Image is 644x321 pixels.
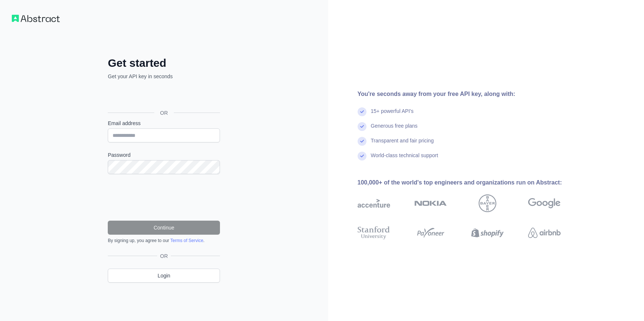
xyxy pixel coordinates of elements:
img: stanford university [358,225,390,241]
div: You're seconds away from your free API key, along with: [358,90,584,99]
div: 100,000+ of the world's top engineers and organizations run on Abstract: [358,178,584,187]
div: World-class technical support [371,152,438,166]
div: By signing up, you agree to our . [108,238,220,244]
img: Workflow [12,15,60,22]
div: 15+ powerful API's [371,107,414,122]
img: check mark [358,137,366,146]
label: Email address [108,120,220,127]
p: Get your API key in seconds [108,73,220,80]
img: google [528,194,561,212]
img: nokia [414,194,447,212]
label: Password [108,151,220,159]
span: OR [154,109,174,117]
span: OR [157,252,171,260]
div: Transparent and fair pricing [371,137,434,152]
h2: Get started [108,56,220,70]
img: bayer [479,194,496,212]
img: shopify [471,225,504,241]
iframe: reCAPTCHA [108,183,220,212]
iframe: Sign in with Google Button [104,88,222,104]
img: check mark [358,152,366,160]
a: Login [108,269,220,283]
img: airbnb [528,225,561,241]
div: Generous free plans [371,122,418,137]
button: Continue [108,221,220,235]
img: check mark [358,122,366,131]
a: Terms of Service [170,238,203,243]
img: check mark [358,107,366,116]
img: accenture [358,194,390,212]
img: payoneer [414,225,447,241]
